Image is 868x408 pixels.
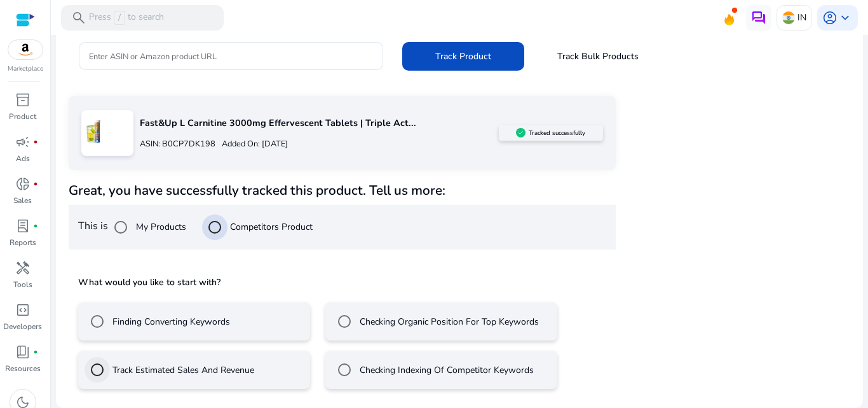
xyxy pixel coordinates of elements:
h5: What would you like to start with? [78,276,606,289]
label: My Products [133,220,186,234]
p: Press to search [89,11,164,25]
h5: Tracked successfully [529,129,585,137]
p: Product [9,111,36,122]
p: Ads [16,153,30,164]
p: ASIN: B0CP7DK198 [140,138,215,150]
span: search [71,10,86,25]
label: Competitors Product [227,220,313,234]
img: amazon.svg [8,40,43,59]
p: Fast&Up L Carnitine 3000mg Effervescent Tablets | Triple Act... [140,116,499,130]
span: fiber_manual_record [33,181,38,186]
label: Finding Converting Keywords [110,315,230,328]
span: campaign [15,134,31,150]
h4: Great, you have successfully tracked this product. Tell us more: [69,183,616,199]
span: keyboard_arrow_down [837,10,853,25]
span: fiber_manual_record [33,349,38,355]
p: Tools [13,279,32,290]
p: Added On: [DATE] [215,138,288,150]
span: donut_small [15,176,31,192]
p: Developers [3,321,42,332]
p: IN [797,6,806,29]
label: Checking Indexing Of Competitor Keywords [357,363,534,377]
span: account_circle [822,10,837,25]
span: Track Product [435,50,491,63]
p: Resources [5,363,41,374]
span: fiber_manual_record [33,223,38,229]
span: Track Bulk Products [557,50,639,63]
span: handyman [15,260,31,276]
img: 61QVhqj9-yL.jpg [81,116,110,145]
p: Reports [10,237,36,248]
img: sellerapp_active [516,128,526,137]
label: Checking Organic Position For Top Keywords [357,315,539,328]
span: inventory_2 [15,92,31,108]
button: Track Product [402,42,524,71]
span: / [114,11,125,25]
span: book_4 [15,344,31,360]
button: Track Bulk Products [537,42,659,71]
span: fiber_manual_record [33,139,38,144]
span: lab_profile [15,218,31,234]
img: in.svg [782,11,795,24]
div: This is [69,205,616,250]
label: Track Estimated Sales And Revenue [110,363,254,377]
p: Sales [13,195,32,206]
span: code_blocks [15,302,31,318]
p: Marketplace [8,64,43,74]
